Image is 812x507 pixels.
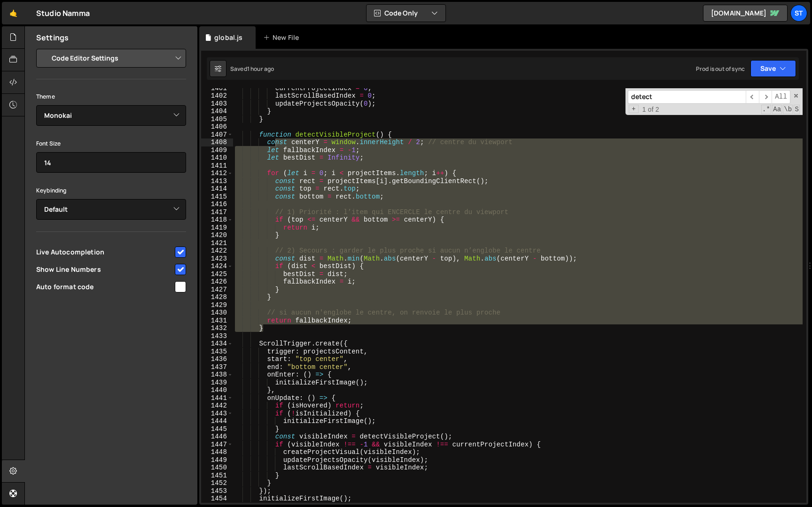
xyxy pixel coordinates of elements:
[628,90,746,104] input: Search for
[201,108,233,115] div: 1404
[201,255,233,263] div: 1423
[201,363,233,371] div: 1437
[201,169,233,177] div: 1412
[201,92,233,100] div: 1402
[201,200,233,208] div: 1416
[201,340,233,348] div: 1434
[201,495,233,503] div: 1454
[201,386,233,394] div: 1440
[201,355,233,363] div: 1436
[201,239,233,247] div: 1421
[639,106,663,114] span: 1 of 2
[201,456,233,464] div: 1449
[201,146,233,154] div: 1409
[201,417,233,425] div: 1444
[201,231,233,239] div: 1420
[629,105,639,114] span: Toggle Replace mode
[201,332,233,340] div: 1433
[201,286,233,294] div: 1427
[36,32,69,43] h2: Settings
[201,177,233,185] div: 1413
[201,131,233,139] div: 1407
[201,371,233,379] div: 1438
[201,324,233,332] div: 1432
[201,487,233,495] div: 1453
[201,154,233,162] div: 1410
[201,293,233,301] div: 1428
[746,90,759,104] span: ​
[36,282,173,292] span: Auto format code
[201,162,233,170] div: 1411
[36,247,173,257] span: Live Autocompletion
[201,138,233,146] div: 1408
[703,5,788,22] a: [DOMAIN_NAME]
[201,348,233,356] div: 1435
[783,105,793,114] span: Whole Word Search
[201,115,233,123] div: 1405
[36,92,55,101] label: Theme
[201,262,233,270] div: 1424
[201,394,233,402] div: 1441
[696,65,745,73] div: Prod is out of sync
[201,216,233,224] div: 1418
[772,90,790,104] span: Alt-Enter
[201,84,233,92] div: 1401
[247,65,274,73] div: 1 hour ago
[201,224,233,232] div: 1419
[201,472,233,480] div: 1451
[2,2,25,24] a: 🤙
[201,479,233,487] div: 1452
[214,33,242,42] div: global.js
[750,60,796,77] button: Save
[201,208,233,216] div: 1417
[36,186,67,195] label: Keybinding
[201,464,233,472] div: 1450
[201,441,233,449] div: 1447
[201,402,233,410] div: 1442
[759,90,772,104] span: ​
[201,185,233,193] div: 1414
[201,448,233,456] div: 1448
[201,301,233,309] div: 1429
[201,433,233,441] div: 1446
[367,5,445,22] button: Code Only
[36,265,173,274] span: Show Line Numbers
[36,8,90,19] div: Studio Namma
[201,410,233,418] div: 1443
[201,317,233,325] div: 1431
[790,5,807,22] a: St
[230,65,274,73] div: Saved
[201,247,233,255] div: 1422
[772,105,782,114] span: CaseSensitive Search
[36,139,61,148] label: Font Size
[201,425,233,433] div: 1445
[201,193,233,201] div: 1415
[794,105,800,114] span: Search In Selection
[201,100,233,108] div: 1403
[761,105,771,114] span: RegExp Search
[201,278,233,286] div: 1426
[201,270,233,278] div: 1425
[201,309,233,317] div: 1430
[201,123,233,131] div: 1406
[201,379,233,387] div: 1439
[263,33,303,42] div: New File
